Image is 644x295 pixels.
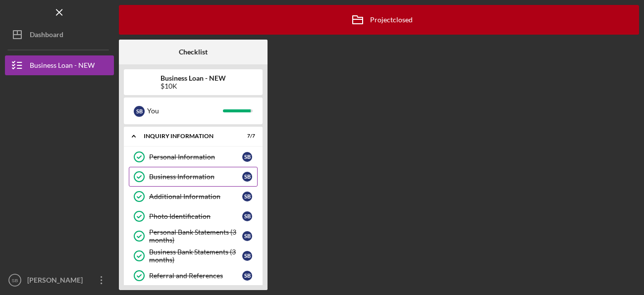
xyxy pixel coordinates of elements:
[129,187,258,206] a: Additional InformationSB
[149,193,242,200] div: Additional Information
[161,82,226,90] div: $10K
[129,226,258,246] a: Personal Bank Statements (3 months)SB
[149,228,242,244] div: Personal Bank Statements (3 months)
[242,152,252,162] div: S B
[242,251,252,261] div: S B
[242,271,252,281] div: S B
[242,211,252,221] div: S B
[242,172,252,182] div: S B
[179,48,208,56] b: Checklist
[129,167,258,187] a: Business InformationSB
[12,278,18,283] text: SB
[149,153,242,161] div: Personal Information
[149,173,242,181] div: Business Information
[149,212,242,220] div: Photo Identification
[5,25,114,45] button: Dashboard
[30,55,95,78] div: Business Loan - NEW
[161,74,226,82] b: Business Loan - NEW
[25,270,89,293] div: [PERSON_NAME]
[237,133,255,139] div: 7 / 7
[147,102,223,119] div: You
[149,272,242,280] div: Referral and References
[129,266,258,286] a: Referral and ReferencesSB
[242,192,252,201] div: S B
[129,206,258,226] a: Photo IdentificationSB
[129,246,258,266] a: Business Bank Statements (3 months)SB
[30,25,63,47] div: Dashboard
[134,106,145,117] div: S B
[345,7,413,32] div: Project closed
[242,231,252,241] div: S B
[144,133,230,139] div: INQUIRY INFORMATION
[149,248,242,264] div: Business Bank Statements (3 months)
[5,55,114,75] button: Business Loan - NEW
[5,270,114,290] button: SB[PERSON_NAME]
[129,147,258,167] a: Personal InformationSB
